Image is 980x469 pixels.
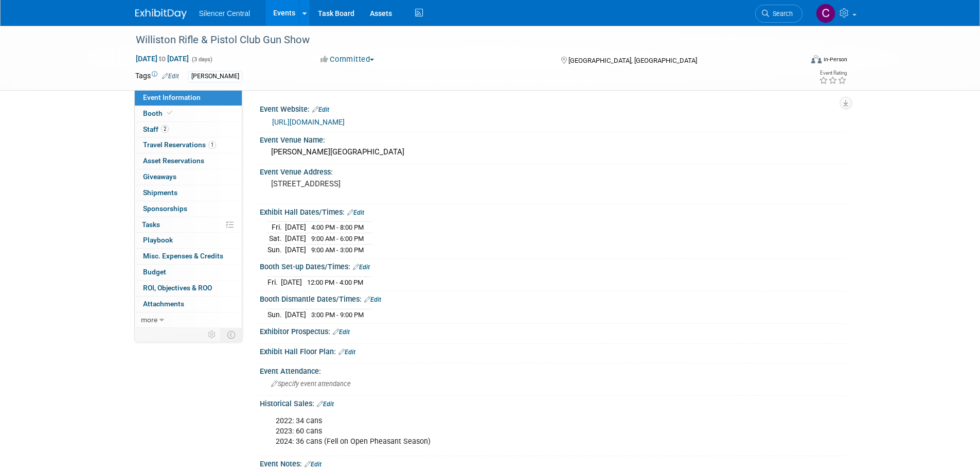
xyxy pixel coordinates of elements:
[317,401,334,408] a: Edit
[811,55,822,63] img: Format-Inperson.png
[143,188,177,197] span: Shipments
[260,344,845,357] div: Exhibit Hall Floor Plan:
[285,244,306,255] td: [DATE]
[285,309,306,320] td: [DATE]
[143,157,204,165] span: Asset Reservations
[311,235,364,242] span: 9:00 AM - 6:00 PM
[221,328,242,341] td: Toggle Event Tabs
[353,264,370,271] a: Edit
[285,233,306,245] td: [DATE]
[135,71,179,82] td: Tags
[135,185,242,201] a: Shipments
[161,125,169,133] span: 2
[135,265,242,280] a: Budget
[364,296,381,303] a: Edit
[143,93,201,101] span: Event Information
[135,201,242,217] a: Sponsorships
[260,363,845,376] div: Event Attendance:
[311,246,364,254] span: 9:00 AM - 3:00 PM
[143,109,174,117] span: Booth
[199,9,251,18] span: Silencer Central
[260,132,845,145] div: Event Venue Name:
[135,90,242,106] a: Event Information
[312,106,329,113] a: Edit
[188,71,242,82] div: [PERSON_NAME]
[281,276,302,287] td: [DATE]
[260,291,845,305] div: Booth Dismantle Dates/Times:
[755,5,803,23] a: Search
[135,137,242,153] a: Travel Reservations1
[769,10,793,18] span: Search
[132,31,787,49] div: Williston Rifle & Pistol Club Gun Show
[816,4,835,23] img: Cade Cox
[260,164,845,177] div: Event Venue Address:
[135,281,242,296] a: ROI, Objectives & ROO
[143,236,173,244] span: Playbook
[260,204,845,218] div: Exhibit Hall Dates/Times:
[143,268,166,276] span: Budget
[333,328,350,336] a: Edit
[142,220,160,229] span: Tasks
[157,55,167,63] span: to
[135,297,242,312] a: Attachments
[135,217,242,233] a: Tasks
[143,300,184,308] span: Attachments
[268,233,285,245] td: Sat.
[338,349,355,356] a: Edit
[143,141,216,149] span: Travel Reservations
[272,118,345,126] a: [URL][DOMAIN_NAME]
[260,324,845,337] div: Exhibitor Prospectus:
[268,244,285,255] td: Sun.
[135,106,242,121] a: Booth
[135,169,242,185] a: Giveaways
[135,54,189,63] span: [DATE] [DATE]
[135,153,242,169] a: Asset Reservations
[135,9,187,19] img: ExhibitDay
[311,223,364,231] span: 4:00 PM - 8:00 PM
[143,172,176,181] span: Giveaways
[260,259,845,272] div: Booth Set-up Dates/Times:
[268,276,281,287] td: Fri.
[568,57,697,64] span: [GEOGRAPHIC_DATA], [GEOGRAPHIC_DATA]
[311,311,364,319] span: 3:00 PM - 9:00 PM
[260,396,845,409] div: Historical Sales:
[268,222,285,233] td: Fri.
[271,179,492,188] pre: [STREET_ADDRESS]
[271,380,351,388] span: Specify event attendance
[143,284,212,292] span: ROI, Objectives & ROO
[208,141,216,149] span: 1
[143,204,187,213] span: Sponsorships
[307,279,363,286] span: 12:00 PM - 4:00 PM
[143,125,169,133] span: Staff
[135,122,242,137] a: Staff2
[203,328,221,341] td: Personalize Event Tab Strip
[285,222,306,233] td: [DATE]
[141,316,157,324] span: more
[305,461,322,468] a: Edit
[268,309,285,320] td: Sun.
[162,73,179,80] a: Edit
[135,233,242,248] a: Playbook
[268,144,838,160] div: [PERSON_NAME][GEOGRAPHIC_DATA]
[135,312,242,328] a: more
[269,411,732,452] div: 2022: 34 cans 2023: 60 cans 2024: 36 cans (Fell on Open Pheasant Season)
[347,209,364,216] a: Edit
[742,54,848,69] div: Event Format
[135,249,242,264] a: Misc. Expenses & Credits
[823,56,847,63] div: In-Person
[260,101,845,115] div: Event Website:
[819,71,847,76] div: Event Rating
[317,54,378,65] button: Committed
[143,252,223,260] span: Misc. Expenses & Credits
[167,110,172,116] i: Booth reservation complete
[191,56,212,63] span: (3 days)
